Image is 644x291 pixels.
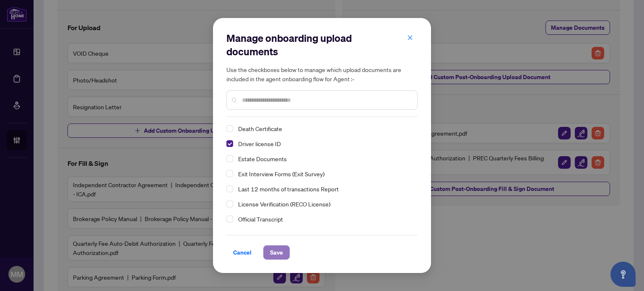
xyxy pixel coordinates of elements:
button: Save [263,245,290,260]
span: Estate Documents [238,155,287,162]
h2: Manage onboarding upload documents [226,31,418,58]
span: License Verification (RECO License) [235,199,413,209]
span: Cancel [233,246,252,259]
span: Driver license ID [238,140,281,147]
span: close [407,35,413,41]
span: Driver license ID [235,139,413,149]
button: Cancel [226,245,258,260]
span: Select Estate Documents [226,155,233,162]
span: Select Driver license ID [226,140,233,147]
span: Last 12 months of transactions Report [238,185,339,193]
span: Death Certificate [238,125,282,132]
span: Last 12 months of transactions Report [235,184,413,194]
span: Select License Verification (RECO License) [226,201,233,207]
span: License Verification (RECO License) [238,200,330,208]
span: Select Last 12 months of transactions Report [226,185,233,192]
button: Open asap [610,262,636,287]
span: Select Official Transcript [226,216,233,222]
h5: Use the checkboxes below to manage which upload documents are included in the agent onboarding fl... [226,65,418,84]
span: Death Certificate [235,124,413,134]
span: Estate Documents [235,154,413,164]
span: Official Transcript [235,214,413,224]
span: Exit Interview Forms (Exit Survey) [235,169,413,179]
span: Save [270,246,283,259]
span: Select Death Certificate [226,125,233,132]
span: Select Exit Interview Forms (Exit Survey) [226,170,233,177]
span: Exit Interview Forms (Exit Survey) [238,170,325,178]
span: Official Transcript [238,215,283,223]
span: - [352,75,354,83]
